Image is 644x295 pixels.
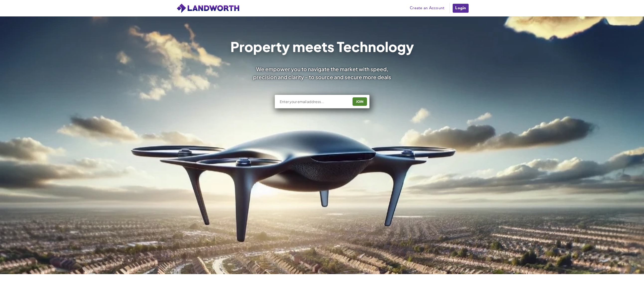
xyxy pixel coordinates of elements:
input: Enter your email address... [279,99,349,104]
a: Create an Account [407,4,447,12]
div: We empower you to navigate the market with speed, precision and clarity - to source and secure mo... [246,65,398,81]
button: JOIN [353,97,367,106]
a: Login [452,3,469,13]
h1: Property meets Technology [230,40,414,53]
div: JOIN [354,98,365,106]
